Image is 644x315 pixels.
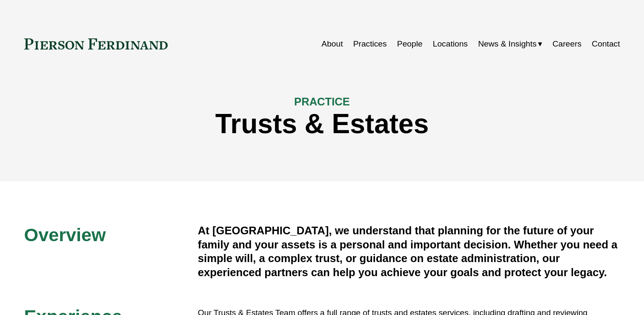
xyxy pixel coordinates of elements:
a: Careers [552,36,581,52]
a: Contact [592,36,620,52]
a: Locations [433,36,468,52]
span: News & Insights [478,37,537,52]
h1: Trusts & Estates [24,108,620,140]
a: About [321,36,343,52]
a: People [397,36,423,52]
h4: At [GEOGRAPHIC_DATA], we understand that planning for the future of your family and your assets i... [198,224,620,279]
a: folder dropdown [478,36,542,52]
span: Overview [24,225,106,245]
span: PRACTICE [294,96,350,108]
a: Practices [353,36,387,52]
